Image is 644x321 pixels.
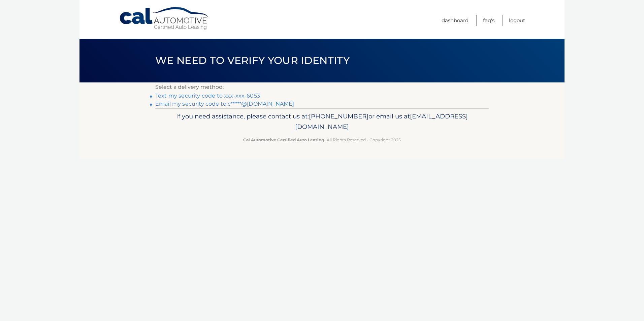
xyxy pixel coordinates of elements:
[243,137,324,142] strong: Cal Automotive Certified Auto Leasing
[309,112,368,120] span: [PHONE_NUMBER]
[155,93,260,99] a: Text my security code to xxx-xxx-6053
[509,15,525,26] a: Logout
[155,82,489,92] p: Select a delivery method:
[160,111,484,133] p: If you need assistance, please contact us at: or email us at
[442,15,469,26] a: Dashboard
[160,136,484,143] p: - All Rights Reserved - Copyright 2025
[155,101,294,107] a: Email my security code to c*****@[DOMAIN_NAME]
[155,54,350,67] span: We need to verify your identity
[119,7,210,31] a: Cal Automotive
[483,15,494,26] a: FAQ's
